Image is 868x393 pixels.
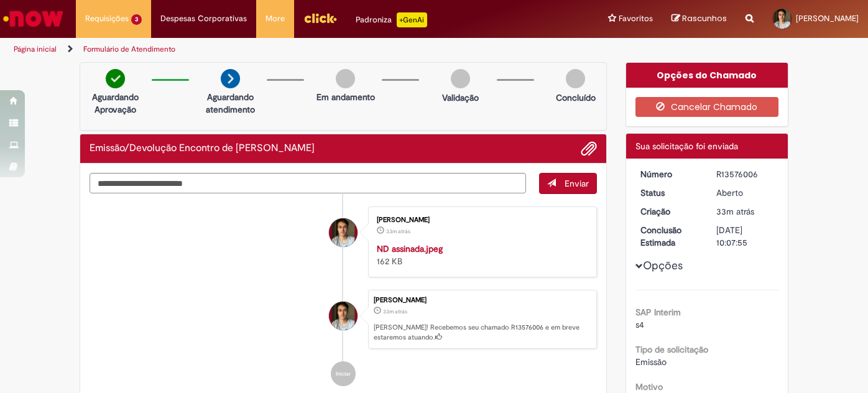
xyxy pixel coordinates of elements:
[635,319,644,330] span: s4
[796,13,859,24] span: [PERSON_NAME]
[626,63,788,88] div: Opções do Chamado
[336,69,355,88] img: img-circle-grey.png
[83,44,175,54] a: Formulário de Atendimento
[672,13,727,25] a: Rascunhos
[635,344,708,355] b: Tipo de solicitação
[221,69,240,88] img: arrow-next.png
[635,97,779,117] button: Cancelar Chamado
[635,307,681,318] b: SAP Interim
[451,69,470,88] img: img-circle-grey.png
[200,91,261,116] p: Aguardando atendimento
[565,178,589,189] span: Enviar
[631,224,708,249] dt: Conclusão Estimada
[85,12,129,25] span: Requisições
[316,91,375,103] p: Em andamento
[90,173,526,193] textarea: Digite sua mensagem aqui...
[556,91,596,104] p: Concluído
[397,12,427,27] p: +GenAi
[631,205,708,218] dt: Criação
[377,243,443,254] a: ND assinada.jpeg
[386,228,410,235] span: 33m atrás
[356,12,427,27] div: Padroniza
[619,12,653,25] span: Favoritos
[377,216,584,224] div: [PERSON_NAME]
[131,14,142,25] span: 3
[90,143,315,154] h2: Emissão/Devolução Encontro de Contas Fornecedor Histórico de tíquete
[716,205,774,218] div: 29/09/2025 11:07:50
[581,141,597,157] button: Adicionar anexos
[329,218,358,247] div: Gustavo Ribeiro De Mizael
[716,187,774,199] div: Aberto
[85,91,145,116] p: Aguardando Aprovação
[160,12,247,25] span: Despesas Corporativas
[14,44,57,54] a: Página inicial
[716,206,754,217] span: 33m atrás
[635,381,663,392] b: Motivo
[329,302,358,330] div: Gustavo Ribeiro De Mizael
[106,69,125,88] img: check-circle-green.png
[635,141,738,152] span: Sua solicitação foi enviada
[442,91,479,104] p: Validação
[386,228,410,235] time: 29/09/2025 11:07:46
[303,9,337,27] img: click_logo_yellow_360x200.png
[539,173,597,194] button: Enviar
[383,308,407,315] span: 33m atrás
[374,323,590,342] p: [PERSON_NAME]! Recebemos seu chamado R13576006 e em breve estaremos atuando.
[635,356,667,368] span: Emissão
[631,187,708,199] dt: Status
[716,206,754,217] time: 29/09/2025 11:07:50
[1,6,65,31] img: ServiceNow
[265,12,285,25] span: More
[716,168,774,180] div: R13576006
[682,12,727,24] span: Rascunhos
[374,297,590,304] div: [PERSON_NAME]
[631,168,708,180] dt: Número
[377,243,584,267] div: 162 KB
[566,69,585,88] img: img-circle-grey.png
[383,308,407,315] time: 29/09/2025 11:07:50
[90,290,597,349] li: Gustavo Ribeiro De Mizael
[9,38,570,61] ul: Trilhas de página
[716,224,774,249] div: [DATE] 10:07:55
